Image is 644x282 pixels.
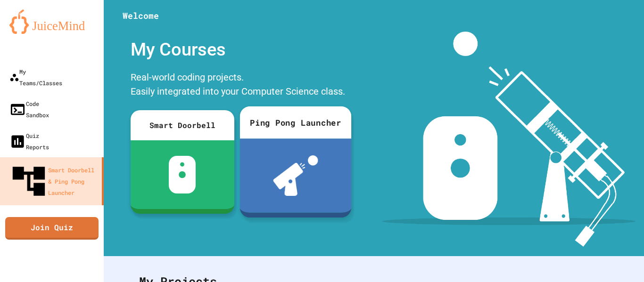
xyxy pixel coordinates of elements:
[239,106,351,139] div: Ping Pong Launcher
[273,155,318,196] img: ppl-with-ball.png
[9,162,98,201] div: Smart Doorbell & Ping Pong Launcher
[126,32,352,68] div: My Courses
[382,32,635,247] img: banner-image-my-projects.png
[9,98,49,121] div: Code Sandbox
[5,217,99,240] a: Join Quiz
[9,9,94,34] img: logo-orange.svg
[9,130,49,153] div: Quiz Reports
[131,110,234,140] div: Smart Doorbell
[126,68,352,103] div: Real-world coding projects. Easily integrated into your Computer Science class.
[9,66,62,89] div: My Teams/Classes
[169,156,196,193] img: sdb-white.svg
